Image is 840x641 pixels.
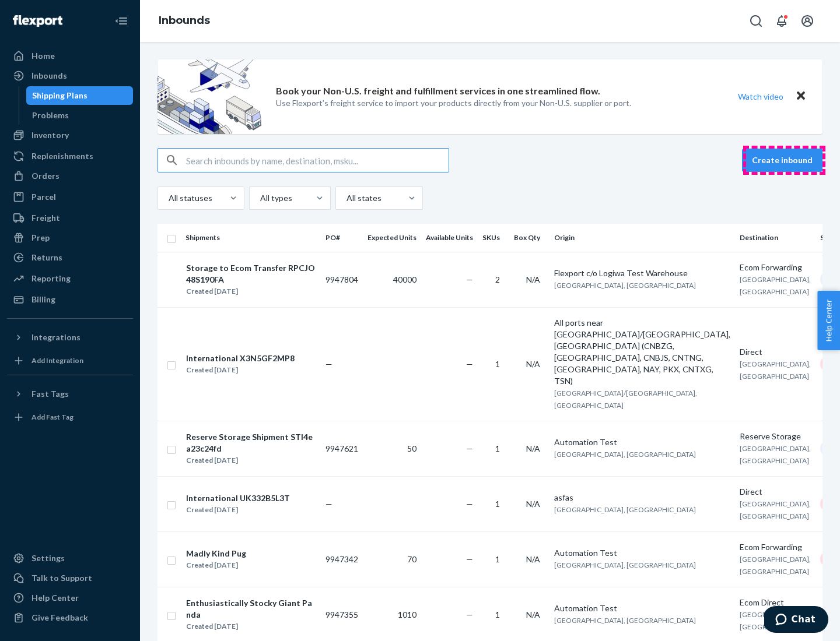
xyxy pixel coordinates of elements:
[7,47,133,65] a: Home
[740,444,811,465] span: [GEOGRAPHIC_DATA], [GEOGRAPHIC_DATA]
[7,66,133,85] a: Inbounds
[186,262,316,286] div: Storage to Ecom Transfer RPCJO48S190FA
[554,603,730,614] div: Automation Test
[186,492,290,504] div: International UK332B5L3T
[186,504,290,516] div: Created [DATE]
[554,267,730,279] div: Flexport c/o Logiwa Test Warehouse
[7,385,133,403] button: Fast Tags
[793,88,808,105] button: Close
[32,150,93,162] div: Replenishments
[7,608,133,627] button: Give Feedback
[26,106,134,125] a: Problems
[345,192,346,204] input: All states
[495,610,500,619] span: 1
[32,110,69,121] div: Problems
[7,248,133,267] a: Returns
[159,14,210,27] a: Inbounds
[740,610,811,631] span: [GEOGRAPHIC_DATA], [GEOGRAPHIC_DATA]
[7,188,133,206] a: Parcel
[32,294,55,305] div: Billing
[32,50,55,62] div: Home
[740,431,811,442] div: Reserve Storage
[32,552,65,564] div: Settings
[7,328,133,347] button: Integrations
[276,97,631,109] p: Use Flexport’s freight service to import your products directly from your Non-U.S. supplier or port.
[186,286,316,297] div: Created [DATE]
[321,224,363,252] th: PO#
[181,224,321,252] th: Shipments
[466,554,473,564] span: —
[526,499,540,509] span: N/A
[32,212,60,224] div: Freight
[407,554,416,564] span: 70
[110,9,133,33] button: Close Navigation
[740,555,811,576] span: [GEOGRAPHIC_DATA], [GEOGRAPHIC_DATA]
[32,572,92,584] div: Talk to Support
[186,149,449,172] input: Search inbounds by name, destination, msku...
[7,290,133,309] a: Billing
[186,548,246,559] div: Madly Kind Pug
[554,616,696,625] span: [GEOGRAPHIC_DATA], [GEOGRAPHIC_DATA]
[186,559,246,571] div: Created [DATE]
[495,274,500,284] span: 2
[730,88,791,105] button: Watch video
[554,492,730,503] div: asfas
[7,126,133,145] a: Inventory
[32,232,50,244] div: Prep
[32,355,83,365] div: Add Integration
[744,9,768,33] button: Open Search Box
[478,224,509,252] th: SKUs
[32,592,79,604] div: Help Center
[526,554,540,564] span: N/A
[740,499,811,520] span: [GEOGRAPHIC_DATA], [GEOGRAPHIC_DATA]
[526,610,540,619] span: N/A
[740,360,811,381] span: [GEOGRAPHIC_DATA], [GEOGRAPHIC_DATA]
[526,443,540,453] span: N/A
[740,541,811,553] div: Ecom Forwarding
[466,274,473,284] span: —
[554,317,730,387] div: All ports near [GEOGRAPHIC_DATA]/[GEOGRAPHIC_DATA], [GEOGRAPHIC_DATA] (CNBZG, [GEOGRAPHIC_DATA], ...
[398,610,416,619] span: 1010
[554,505,696,514] span: [GEOGRAPHIC_DATA], [GEOGRAPHIC_DATA]
[186,364,295,376] div: Created [DATE]
[407,443,416,453] span: 50
[32,612,88,624] div: Give Feedback
[32,70,67,82] div: Inbounds
[740,486,811,498] div: Direct
[393,274,416,284] span: 40000
[7,549,133,568] a: Settings
[770,9,793,33] button: Open notifications
[7,408,133,427] a: Add Fast Tag
[554,389,697,410] span: [GEOGRAPHIC_DATA]/[GEOGRAPHIC_DATA], [GEOGRAPHIC_DATA]
[764,606,828,635] iframe: Opens a widget where you can chat to one of our agents
[7,269,133,288] a: Reporting
[554,547,730,559] div: Automation Test
[554,450,696,459] span: [GEOGRAPHIC_DATA], [GEOGRAPHIC_DATA]
[509,224,549,252] th: Box Qty
[796,9,819,33] button: Open account menu
[32,90,87,101] div: Shipping Plans
[186,455,316,466] div: Created [DATE]
[742,149,822,172] button: Create inbound
[526,359,540,369] span: N/A
[321,252,363,307] td: 9947804
[554,436,730,448] div: Automation Test
[466,443,473,453] span: —
[495,359,500,369] span: 1
[363,224,421,252] th: Expected Units
[32,252,62,263] div: Returns
[421,224,478,252] th: Available Units
[259,192,260,204] input: All types
[740,597,811,608] div: Ecom Direct
[817,291,840,350] button: Help Center
[495,499,500,509] span: 1
[7,147,133,165] a: Replenishments
[32,191,56,203] div: Parcel
[167,192,169,204] input: All statuses
[7,167,133,185] a: Orders
[32,129,69,141] div: Inventory
[186,597,316,621] div: Enthusiastically Stocky Giant Panda
[549,224,735,252] th: Origin
[32,170,60,182] div: Orders
[325,359,332,369] span: —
